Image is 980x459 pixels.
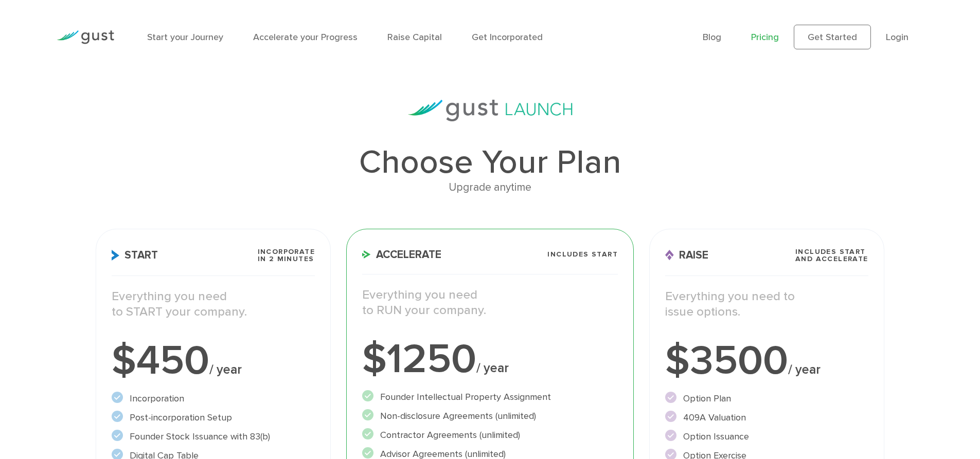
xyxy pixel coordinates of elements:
[408,100,573,121] img: gust-launch-logos.svg
[362,287,618,318] p: Everything you need to RUN your company.
[112,340,315,381] div: $450
[147,32,223,43] a: Start your Journey
[665,392,868,406] li: Option Plan
[57,30,114,44] img: Gust Logo
[476,360,509,376] span: / year
[795,248,868,263] span: Includes START and ACCELERATE
[258,248,315,263] span: Incorporate in 2 Minutes
[751,32,779,43] a: Pricing
[794,25,871,49] a: Get Started
[112,289,315,320] p: Everything you need to START your company.
[362,390,618,404] li: Founder Intellectual Property Assignment
[362,250,371,259] img: Accelerate Icon
[387,32,442,43] a: Raise Capital
[472,32,543,43] a: Get Incorporated
[665,289,868,320] p: Everything you need to issue options.
[665,430,868,444] li: Option Issuance
[547,251,618,258] span: Includes START
[112,250,119,261] img: Start Icon X2
[112,250,158,261] span: Start
[665,250,708,261] span: Raise
[112,392,315,406] li: Incorporation
[112,411,315,425] li: Post-incorporation Setup
[362,339,618,380] div: $1250
[665,411,868,425] li: 409A Valuation
[362,249,441,260] span: Accelerate
[112,430,315,444] li: Founder Stock Issuance with 83(b)
[665,340,868,381] div: $3500
[788,362,821,377] span: / year
[96,179,884,196] div: Upgrade anytime
[703,32,721,43] a: Blog
[362,409,618,423] li: Non-disclosure Agreements (unlimited)
[362,428,618,442] li: Contractor Agreements (unlimited)
[96,146,884,179] h1: Choose Your Plan
[886,32,908,43] a: Login
[253,32,358,43] a: Accelerate your Progress
[209,362,242,377] span: / year
[665,250,674,261] img: Raise Icon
